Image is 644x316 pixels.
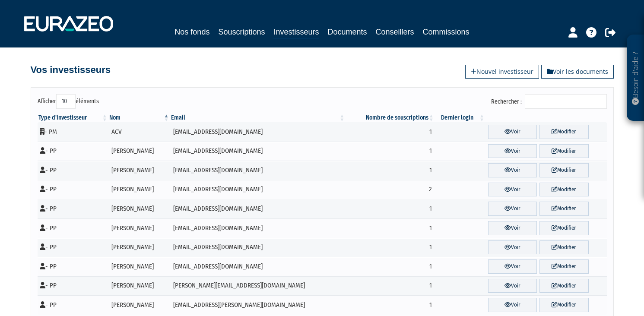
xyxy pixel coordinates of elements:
[465,65,539,79] a: Nouvel investisseur
[108,218,170,238] td: [PERSON_NAME]
[170,276,346,296] td: [PERSON_NAME][EMAIL_ADDRESS][DOMAIN_NAME]
[170,295,346,315] td: [EMAIL_ADDRESS][PERSON_NAME][DOMAIN_NAME]
[346,295,435,315] td: 1
[525,94,607,109] input: Rechercher :
[170,238,346,257] td: [EMAIL_ADDRESS][DOMAIN_NAME]
[488,183,537,197] a: Voir
[38,276,108,296] td: - PP
[346,180,435,199] td: 2
[539,183,588,197] a: Modifier
[346,114,435,122] th: Nombre de souscriptions : activer pour trier la colonne par ordre croissant
[38,295,108,315] td: - PP
[170,180,346,199] td: [EMAIL_ADDRESS][DOMAIN_NAME]
[346,257,435,276] td: 1
[346,276,435,296] td: 1
[488,221,537,235] a: Voir
[38,161,108,180] td: - PP
[539,125,588,139] a: Modifier
[346,238,435,257] td: 1
[56,94,76,109] select: Afficheréléments
[346,142,435,161] td: 1
[328,26,367,38] a: Documents
[539,240,588,255] a: Modifier
[541,65,614,79] a: Voir les documents
[488,279,537,293] a: Voir
[346,161,435,180] td: 1
[170,114,346,122] th: Email : activer pour trier la colonne par ordre croissant
[488,259,537,274] a: Voir
[108,199,170,218] td: [PERSON_NAME]
[108,276,170,296] td: [PERSON_NAME]
[108,238,170,257] td: [PERSON_NAME]
[488,163,537,177] a: Voir
[38,257,108,276] td: - PP
[488,240,537,255] a: Voir
[170,122,346,142] td: [EMAIL_ADDRESS][DOMAIN_NAME]
[174,26,209,38] a: Nos fonds
[108,180,170,199] td: [PERSON_NAME]
[38,94,99,109] label: Afficher éléments
[38,122,108,142] td: - PM
[539,221,588,235] a: Modifier
[24,16,113,32] img: 1732889491-logotype_eurazeo_blanc_rvb.png
[539,259,588,274] a: Modifier
[539,163,588,177] a: Modifier
[346,218,435,238] td: 1
[488,298,537,312] a: Voir
[38,199,108,218] td: - PP
[539,144,588,158] a: Modifier
[346,199,435,218] td: 1
[170,257,346,276] td: [EMAIL_ADDRESS][DOMAIN_NAME]
[108,142,170,161] td: [PERSON_NAME]
[108,295,170,315] td: [PERSON_NAME]
[108,114,170,122] th: Nom : activer pour trier la colonne par ordre d&eacute;croissant
[170,161,346,180] td: [EMAIL_ADDRESS][DOMAIN_NAME]
[488,202,537,216] a: Voir
[539,279,588,293] a: Modifier
[346,122,435,142] td: 1
[38,218,108,238] td: - PP
[38,114,108,122] th: Type d'investisseur : activer pour trier la colonne par ordre croissant
[170,199,346,218] td: [EMAIL_ADDRESS][DOMAIN_NAME]
[539,298,588,312] a: Modifier
[435,114,485,122] th: Dernier login : activer pour trier la colonne par ordre croissant
[31,65,111,75] h4: Vos investisseurs
[38,180,108,199] td: - PP
[488,125,537,139] a: Voir
[631,39,641,117] p: Besoin d'aide ?
[423,26,470,38] a: Commissions
[38,238,108,257] td: - PP
[218,26,265,38] a: Souscriptions
[491,94,607,109] label: Rechercher :
[108,122,170,142] td: ACV
[170,218,346,238] td: [EMAIL_ADDRESS][DOMAIN_NAME]
[273,26,319,39] a: Investisseurs
[108,161,170,180] td: [PERSON_NAME]
[170,142,346,161] td: [EMAIL_ADDRESS][DOMAIN_NAME]
[539,202,588,216] a: Modifier
[485,114,606,122] th: &nbsp;
[38,142,108,161] td: - PP
[108,257,170,276] td: [PERSON_NAME]
[488,144,537,158] a: Voir
[376,26,414,38] a: Conseillers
